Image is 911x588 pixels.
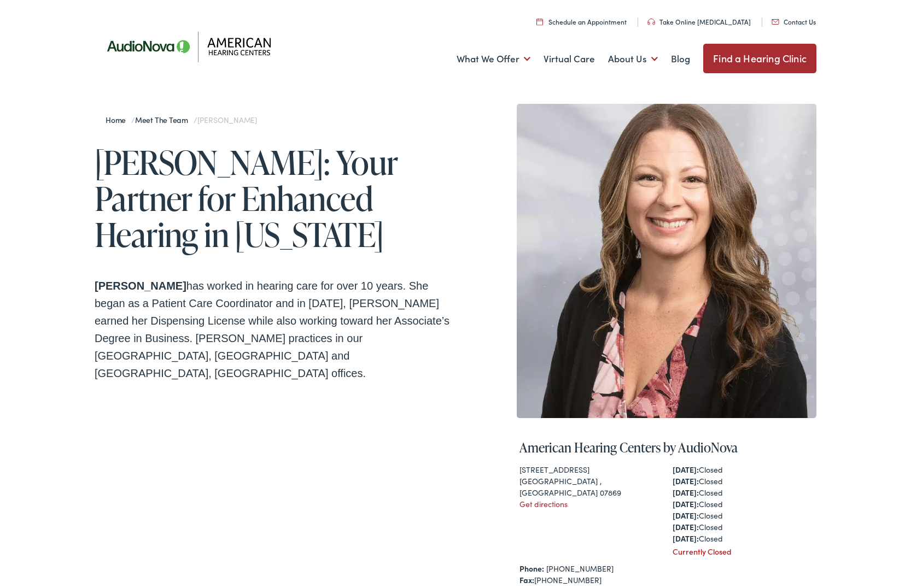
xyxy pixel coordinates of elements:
img: utility icon [772,19,779,25]
a: Virtual Care [544,39,595,79]
div: Currently Closed [673,546,814,557]
span: [PERSON_NAME] [197,114,257,125]
a: [PHONE_NUMBER] [546,563,614,574]
div: Closed Closed Closed Closed Closed Closed Closed [673,464,814,544]
a: Contact Us [772,17,816,26]
strong: [DATE]: [673,510,699,521]
span: / / [106,114,257,125]
a: What We Offer [457,39,530,79]
strong: [DATE]: [673,533,699,544]
h4: American Hearing Centers by AudioNova [519,440,814,456]
strong: [PERSON_NAME] [95,280,186,292]
a: Find a Hearing Clinic [703,44,816,73]
div: [STREET_ADDRESS] [519,464,661,475]
a: Get directions [519,498,568,509]
img: utility icon [647,19,655,25]
a: Blog [671,39,690,79]
h1: [PERSON_NAME]: Your Partner for Enhanced Hearing in [US_STATE] [95,144,455,252]
strong: [DATE]: [673,475,699,486]
img: utility icon [536,18,543,25]
strong: [DATE]: [673,498,699,509]
a: Meet the Team [135,114,194,125]
strong: Phone: [519,563,544,574]
a: About Us [608,39,658,79]
a: Schedule an Appointment [536,17,627,26]
strong: Fax: [519,574,534,585]
div: [GEOGRAPHIC_DATA] , [GEOGRAPHIC_DATA] 07869 [519,475,661,498]
strong: [DATE]: [673,521,699,532]
a: Home [106,114,131,125]
strong: [DATE]: [673,487,699,498]
p: has worked in hearing care for over 10 years. She began as a Patient Care Coordinator and in [DAT... [95,277,455,382]
a: Take Online [MEDICAL_DATA] [647,17,751,26]
strong: [DATE]: [673,464,699,475]
div: [PHONE_NUMBER] [519,574,814,586]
